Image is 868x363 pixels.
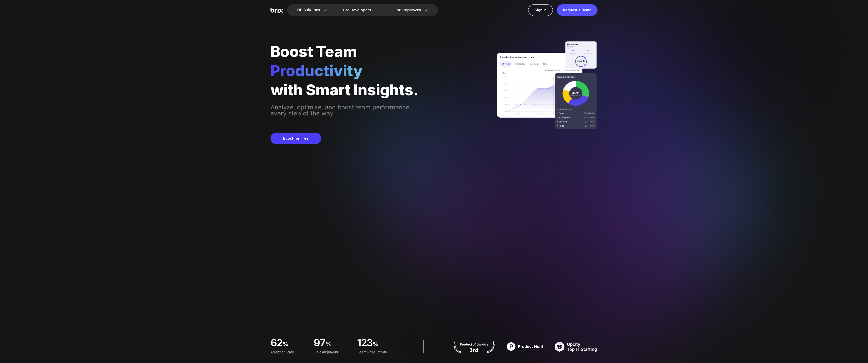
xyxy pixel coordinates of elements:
[314,338,325,347] span: 97
[270,81,419,98] div: with Smart Insights.
[270,8,283,13] img: Brix Logo
[394,8,421,13] span: For Employers
[297,6,320,14] span: HR Solutions
[357,349,394,355] div: Team Productivity
[496,38,598,133] img: performance manager
[373,340,378,348] span: %
[343,8,371,13] span: For Developers
[270,104,419,116] div: Analyze, optimize, and boost team performance every step of the way.
[314,349,351,355] div: OKR Alignment
[283,340,288,348] span: %
[555,340,598,353] img: TOP IT STAFFING
[504,340,547,353] img: product hunt badge
[357,338,373,347] span: 123
[528,4,553,16] a: Sign In
[557,4,598,16] a: Request a Demo
[270,349,308,355] div: Adoption Rate
[270,62,419,79] div: Productivity
[325,340,331,348] span: %
[453,340,496,353] img: product hunt badge
[270,133,321,144] button: Boost for Free
[270,338,283,347] span: 62
[270,42,357,60] span: Boost Team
